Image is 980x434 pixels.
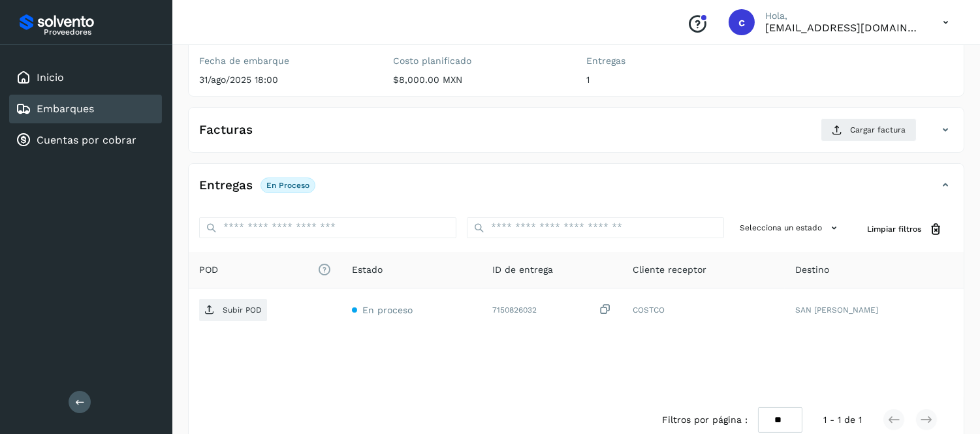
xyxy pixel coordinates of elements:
[199,74,372,85] p: 31/ago/2025 18:00
[223,305,262,315] p: Subir POD
[199,123,253,138] h4: Facturas
[189,118,964,152] div: FacturasCargar factura
[9,126,162,155] div: Cuentas por cobrar
[393,55,566,67] label: Costo planificado
[823,413,862,427] span: 1 - 1 de 1
[189,174,964,207] div: EntregasEn proceso
[492,303,612,317] div: 7150826032
[587,74,760,85] p: 1
[9,95,162,123] div: Embarques
[735,217,846,239] button: Selecciona un estado
[622,288,785,332] td: COSTCO
[795,263,829,277] span: Destino
[199,178,253,193] h4: Entregas
[199,55,372,67] label: Fecha de embarque
[37,134,136,146] a: Cuentas por cobrar
[362,305,413,315] span: En proceso
[9,63,162,92] div: Inicio
[821,118,917,142] button: Cargar factura
[587,55,760,67] label: Entregas
[633,263,706,277] span: Cliente receptor
[662,413,748,427] span: Filtros por página :
[857,217,953,241] button: Limpiar filtros
[37,71,64,84] a: Inicio
[37,102,94,115] a: Embarques
[850,124,906,136] span: Cargar factura
[867,223,921,235] span: Limpiar filtros
[393,74,566,85] p: $8,000.00 MXN
[785,288,964,332] td: SAN [PERSON_NAME]
[352,263,383,277] span: Estado
[44,27,157,37] p: Proveedores
[765,22,922,34] p: cobranza@tms.com.mx
[199,299,267,321] button: Subir POD
[199,263,331,277] span: POD
[765,10,922,22] p: Hola,
[266,181,309,190] p: En proceso
[492,263,553,277] span: ID de entrega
